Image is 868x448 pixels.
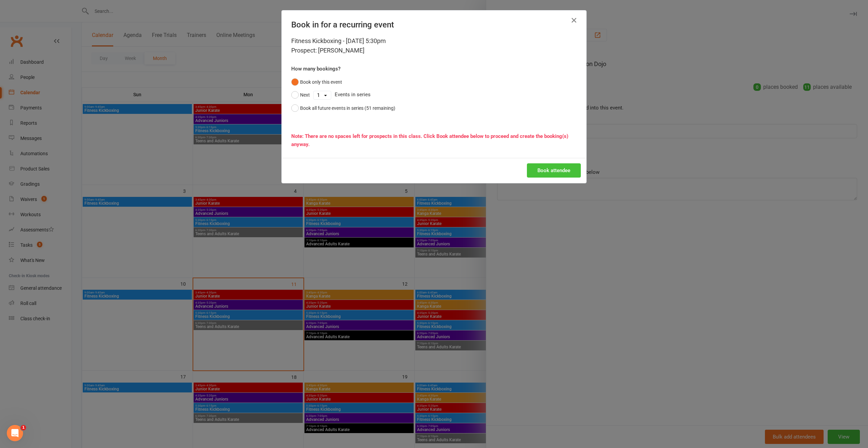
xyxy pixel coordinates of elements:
[300,104,395,112] div: Book all future events in series (51 remaining)
[291,88,310,101] button: Next
[291,76,342,88] button: Book only this event
[527,163,581,178] button: Book attendee
[7,425,23,441] iframe: Intercom live chat
[291,102,395,115] button: Book all future events in series (51 remaining)
[21,425,26,430] span: 1
[291,65,340,73] label: How many bookings?
[291,36,577,55] div: Fitness Kickboxing - [DATE] 5:30pm Prospect: [PERSON_NAME]
[291,132,577,148] div: Note: There are no spaces left for prospects in this class. Click Book attendee below to proceed ...
[291,88,577,101] div: Events in series
[569,15,579,26] button: Close
[291,20,577,29] h4: Book in for a recurring event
